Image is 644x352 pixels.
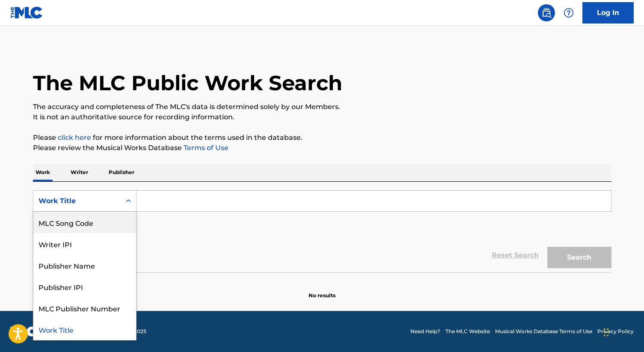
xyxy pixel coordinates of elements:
[597,328,634,335] a: Privacy Policy
[182,144,229,152] a: Terms of Use
[10,6,43,19] img: MLC Logo
[560,4,577,21] div: Help
[309,281,335,299] p: No results
[445,328,490,335] a: The MLC Website
[33,276,136,297] div: Publisher IPI
[33,102,611,112] p: The accuracy and completeness of The MLC's data is determined solely by our Members.
[39,196,116,206] div: Work Title
[33,297,136,319] div: MLC Publisher Number
[33,319,136,340] div: Work Title
[495,328,592,335] a: Musical Works Database Terms of Use
[541,8,552,18] img: search
[106,163,137,181] p: Publisher
[538,4,555,21] a: Public Search
[33,143,611,153] p: Please review the Musical Works Database
[564,8,574,18] img: help
[604,319,609,345] div: Drag
[68,163,91,181] p: Writer
[33,133,611,143] p: Please for more information about the terms used in the database.
[33,112,611,122] p: It is not an authoritative source for recording information.
[33,70,342,96] h1: The MLC Public Work Search
[58,133,91,142] a: click here
[33,212,136,233] div: MLC Song Code
[33,190,611,272] form: Search Form
[33,254,136,276] div: Publisher Name
[582,2,634,24] a: Log In
[410,328,440,335] a: Need Help?
[601,311,644,352] iframe: Chat Widget
[10,326,37,337] img: logo
[33,163,53,181] p: Work
[33,233,136,254] div: Writer IPI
